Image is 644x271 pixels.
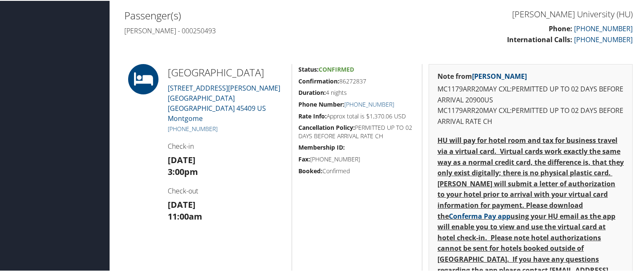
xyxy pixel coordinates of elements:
a: [PERSON_NAME] [472,71,527,80]
a: Conferma Pay app [449,211,510,220]
a: [PHONE_NUMBER] [168,124,217,132]
h4: Check-in [168,141,285,150]
strong: 3:00pm [168,165,198,177]
h5: [PHONE_NUMBER] [298,154,416,163]
span: Confirmed [319,64,354,72]
h2: Passenger(s) [124,8,372,22]
strong: Fax: [298,154,310,162]
strong: Status: [298,64,319,72]
h4: Check-out [168,185,285,195]
a: [PHONE_NUMBER] [574,23,633,32]
a: [STREET_ADDRESS][PERSON_NAME][GEOGRAPHIC_DATA] [GEOGRAPHIC_DATA] 45409 US Montgome [168,83,280,122]
a: [PHONE_NUMBER] [574,34,633,43]
h5: Confirmed [298,166,416,174]
a: [PHONE_NUMBER] [344,99,394,107]
h5: PERMITTED UP TO 02 DAYS BEFORE ARRIVAL RATE CH [298,123,416,139]
strong: [DATE] [168,153,196,165]
strong: Phone Number: [298,99,344,107]
strong: Note from [437,71,527,80]
strong: Phone: [549,23,572,32]
strong: [DATE] [168,198,196,209]
strong: Cancellation Policy: [298,123,355,131]
strong: Rate Info: [298,111,327,119]
h5: 86272837 [298,76,416,85]
h4: [PERSON_NAME] - 000250493 [124,25,372,35]
h3: [PERSON_NAME] University (HU) [385,8,633,19]
h5: 4 nights [298,88,416,96]
strong: Confirmation: [298,76,339,84]
h5: Approx total is $1,370.06 USD [298,111,416,120]
strong: Booked: [298,166,322,174]
strong: 11:00am [168,210,202,221]
strong: Duration: [298,88,326,96]
strong: International Calls: [507,34,572,43]
strong: Membership ID: [298,142,345,150]
p: MC1179ARR20MAY CXL:PERMITTED UP TO 02 DAYS BEFORE ARRIVAL 20900US MC1179ARR20MAY CXL:PERMITTED UP... [437,83,624,126]
h2: [GEOGRAPHIC_DATA] [168,64,285,79]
